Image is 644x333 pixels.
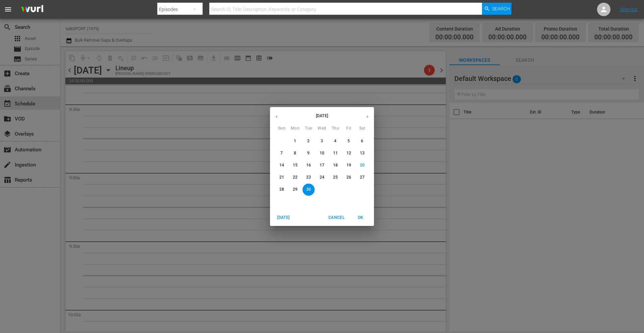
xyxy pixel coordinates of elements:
p: 8 [294,150,296,156]
button: 12 [343,147,355,159]
p: 20 [360,162,365,168]
button: 5 [343,135,355,147]
button: 15 [289,159,301,172]
span: Mon [289,125,301,132]
button: 14 [276,159,288,172]
button: 13 [356,147,368,159]
span: Wed [316,125,328,132]
p: 19 [346,162,351,168]
button: 25 [329,172,341,184]
button: 9 [303,147,315,159]
p: 29 [293,187,298,192]
button: 2 [303,135,315,147]
button: OK [350,212,371,223]
button: [DATE] [273,212,294,223]
p: 12 [346,150,351,156]
button: Cancel [326,212,347,223]
p: 9 [307,150,310,156]
button: 16 [303,159,315,172]
p: 2 [307,138,310,144]
p: 4 [334,138,336,144]
button: 17 [316,159,328,172]
button: 8 [289,147,301,159]
button: 27 [356,172,368,184]
button: 11 [329,147,341,159]
img: ans4CAIJ8jUAAAAAAAAAAAAAAAAAAAAAAAAgQb4GAAAAAAAAAAAAAAAAAAAAAAAAJMjXAAAAAAAAAAAAAAAAAAAAAAAAgAT5G... [16,2,48,17]
span: OK [353,214,369,221]
p: 21 [279,175,284,180]
button: 3 [316,135,328,147]
button: 26 [343,172,355,184]
span: Thu [329,125,341,132]
p: 6 [361,138,363,144]
span: [DATE] [275,214,291,221]
button: 18 [329,159,341,172]
p: 24 [320,175,324,180]
p: 1 [294,138,296,144]
button: 20 [356,159,368,172]
span: Sat [356,125,368,132]
p: 22 [293,175,298,180]
button: 4 [329,135,341,147]
p: 30 [306,187,311,192]
p: 7 [280,150,283,156]
span: Tue [303,125,315,132]
p: 17 [320,162,324,168]
span: Search [492,3,510,15]
button: 22 [289,172,301,184]
p: 10 [320,150,324,156]
p: 3 [321,138,323,144]
p: 16 [306,162,311,168]
p: 27 [360,175,365,180]
button: 7 [276,147,288,159]
span: Cancel [328,214,344,221]
button: 6 [356,135,368,147]
button: 28 [276,184,288,196]
p: [DATE] [283,113,361,119]
span: Sun [276,125,288,132]
span: Fri [343,125,355,132]
button: 10 [316,147,328,159]
button: 24 [316,172,328,184]
p: 15 [293,162,298,168]
p: 14 [279,162,284,168]
button: 1 [289,135,301,147]
button: 23 [303,172,315,184]
button: 19 [343,159,355,172]
p: 23 [306,175,311,180]
p: 18 [333,162,338,168]
p: 28 [279,187,284,192]
button: 21 [276,172,288,184]
button: 29 [289,184,301,196]
span: menu [4,5,12,13]
a: Sign Out [620,7,638,12]
p: 26 [346,175,351,180]
p: 5 [347,138,350,144]
p: 25 [333,175,338,180]
p: 13 [360,150,365,156]
p: 11 [333,150,338,156]
button: 30 [303,184,315,196]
